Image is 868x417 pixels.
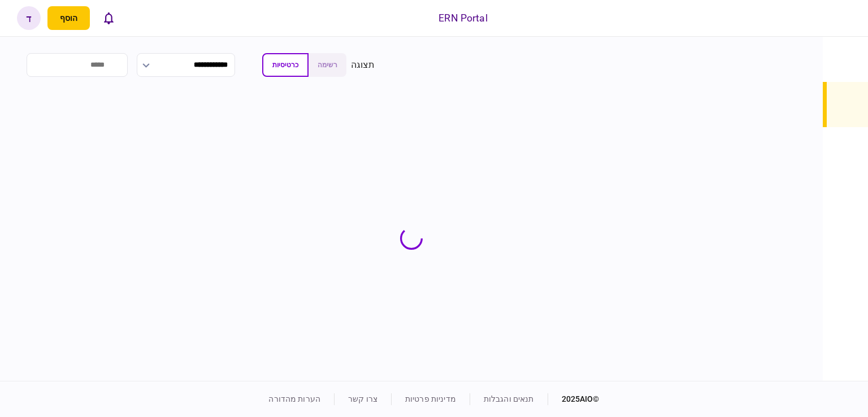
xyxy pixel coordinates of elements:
a: מדיניות פרטיות [405,394,456,403]
button: רשימה [309,53,346,77]
button: כרטיסיות [262,53,309,77]
span: כרטיסיות [272,61,298,69]
a: הערות מהדורה [268,394,320,403]
div: תצוגה [351,58,375,72]
button: פתח רשימת התראות [97,6,120,30]
button: ד [17,6,41,30]
div: © 2025 AIO [548,393,600,405]
a: צרו קשר [348,394,377,403]
a: תנאים והגבלות [484,394,534,403]
span: רשימה [318,61,337,69]
button: פתח תפריט להוספת לקוח [47,6,90,30]
div: ERN Portal [439,11,487,25]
